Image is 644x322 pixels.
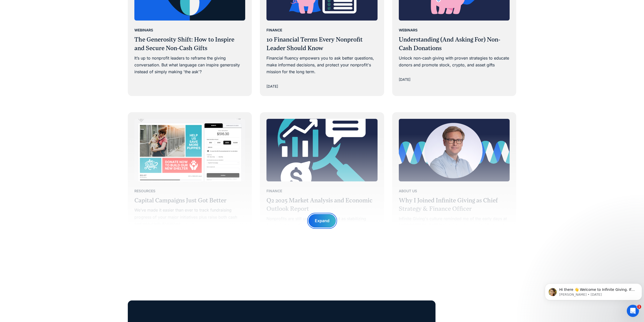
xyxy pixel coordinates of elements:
a: ResourcesCapital Campaigns Just Got BetterWe’ve made it easier than ever to track fundraising pro... [128,113,252,242]
h3: The Generosity Shift: How to Inspire and Secure Non-Cash Gifts [134,35,245,52]
div: Financial fluency empowers you to ask better questions, make informed decisions, and protect your... [266,55,378,75]
h3: 10 Financial Terms Every Nonprofit Leader Should Know [266,35,378,52]
span: 1 [637,305,641,309]
a: About UsWhy I Joined Infinite Giving as Chief Strategy & Finance OfficerInfinite Giving's culture... [393,113,516,256]
a: FinanceQ2 2025 Market Analysis and Economic Outlook ReportNonprofits are still uniquely positione... [260,113,384,249]
div: Unlock non-cash giving with proven strategies to educate donors and promote stock, crypto, and as... [399,55,510,68]
div: Finance [266,27,282,33]
iframe: Intercom live chat [627,305,639,317]
div: Webinars [399,27,418,33]
div: Expand [315,217,329,224]
div: [DATE] [266,83,278,89]
h3: Understanding (And Asking For) Non-Cash Donations [399,35,510,52]
div: It’s up to nonprofit leaders to reframe the giving conversation. But what language can inspire ge... [134,55,245,75]
iframe: Intercom notifications message [543,273,644,308]
div: Webinars [134,27,153,33]
div: [DATE] [399,77,410,83]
